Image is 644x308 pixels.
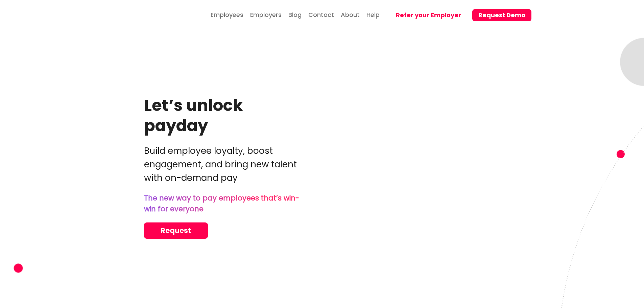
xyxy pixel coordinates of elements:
[472,9,531,21] button: Request Demo
[584,269,637,288] iframe: Help widget launcher
[287,5,303,23] a: Blog
[365,5,381,23] a: Help
[144,144,300,185] p: Build employee loyalty, boost engagement, and bring new talent with on-demand pay
[108,5,108,5] img: svg%3E
[385,2,467,29] a: Refer your Employer
[467,2,531,29] a: Request Demo
[390,9,467,21] button: Refer your Employer
[144,193,300,214] p: The new way to pay employees that’s win-win for everyone
[144,222,208,239] a: Request Demo
[339,5,361,23] a: About
[248,5,283,23] a: Employers
[307,5,336,23] a: Contact
[144,95,300,136] h1: Let’s unlock payday
[209,5,245,23] a: Employees
[309,62,500,252] img: mobile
